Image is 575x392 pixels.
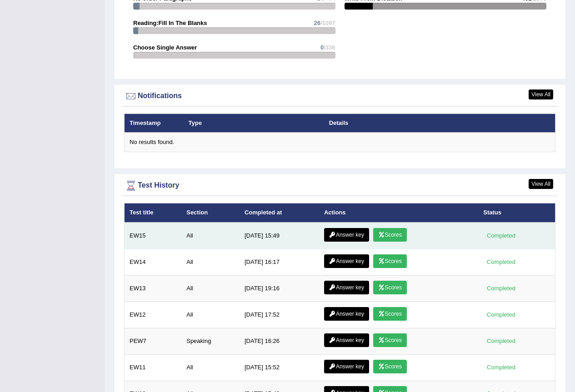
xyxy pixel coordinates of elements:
td: All [181,223,240,249]
a: Answer key [324,360,369,373]
td: [DATE] 15:52 [240,354,319,381]
td: PEW7 [125,328,182,354]
a: Answer key [324,281,369,294]
div: Notifications [124,89,555,103]
a: Scores [373,281,407,294]
th: Section [181,203,240,222]
td: Speaking [181,328,240,354]
td: [DATE] 19:16 [240,275,319,302]
a: View All [529,89,553,99]
td: [DATE] 15:49 [240,223,319,249]
a: Answer key [324,333,369,347]
a: Answer key [324,254,369,268]
div: No results found. [130,138,550,147]
strong: Reading:Fill In The Blanks [133,20,207,26]
td: All [181,275,240,302]
th: Status [478,203,555,222]
div: Completed [483,231,519,240]
div: Completed [483,362,519,372]
a: View All [529,179,553,189]
div: Completed [483,336,519,346]
span: /1097 [320,20,335,26]
div: Test History [124,179,555,193]
a: Answer key [324,228,369,242]
th: Details [324,114,501,133]
a: Answer key [324,307,369,321]
th: Completed at [240,203,319,222]
span: 26 [314,20,320,26]
div: Completed [483,283,519,293]
td: All [181,354,240,381]
th: Type [184,114,324,133]
td: EW13 [125,275,182,302]
th: Actions [319,203,478,222]
span: /336 [324,44,335,51]
td: [DATE] 17:52 [240,302,319,328]
td: EW14 [125,249,182,275]
div: Completed [483,257,519,267]
span: 0 [320,44,324,51]
th: Timestamp [125,114,184,133]
a: Scores [373,333,407,347]
td: EW11 [125,354,182,381]
td: EW12 [125,302,182,328]
td: All [181,302,240,328]
td: EW15 [125,223,182,249]
a: Scores [373,360,407,373]
div: Completed [483,310,519,319]
strong: Choose Single Answer [133,44,197,51]
a: Scores [373,254,407,268]
td: All [181,249,240,275]
td: [DATE] 16:17 [240,249,319,275]
a: Scores [373,228,407,242]
th: Test title [125,203,182,222]
a: Scores [373,307,407,321]
td: [DATE] 16:26 [240,328,319,354]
